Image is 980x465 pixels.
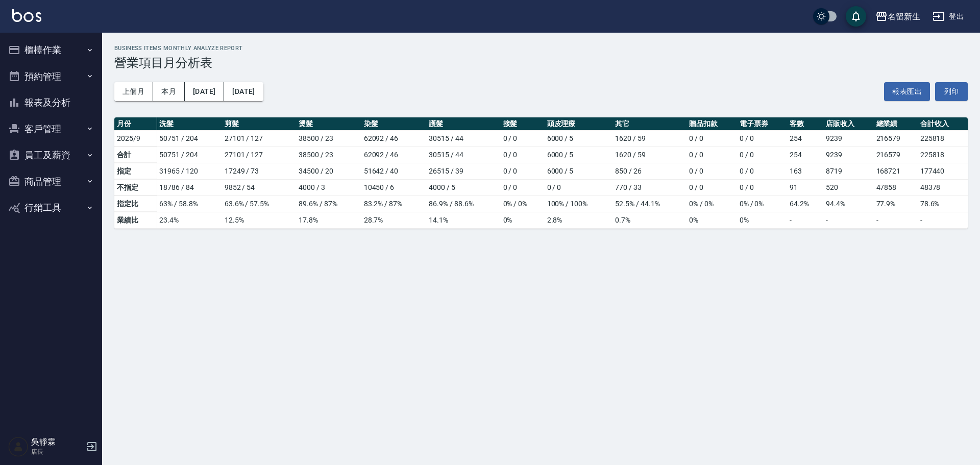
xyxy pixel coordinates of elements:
button: 名留新生 [871,6,924,27]
th: 洗髮 [157,117,222,131]
td: - [918,212,968,228]
td: 168721 [874,163,918,179]
td: 38500 / 23 [296,146,361,163]
td: 0 / 0 [737,163,787,179]
button: 列印 [935,82,968,101]
th: 接髮 [501,117,545,131]
td: 23.4 % [157,212,222,228]
th: 店販收入 [823,117,873,131]
td: 27101 / 127 [222,130,296,146]
td: 89.6% / 87% [296,195,361,212]
td: 9239 [823,130,873,146]
td: 0 % [501,212,545,228]
button: [DATE] [224,82,263,101]
td: 62092 / 46 [361,146,427,163]
td: 合計 [114,146,157,163]
td: 163 [787,163,823,179]
td: 64.2 % [787,195,823,212]
th: 總業績 [874,117,918,131]
td: 0 / 0 [501,179,545,195]
th: 剪髮 [222,117,296,131]
td: 91 [787,179,823,195]
td: 216579 [874,146,918,163]
button: 預約管理 [4,63,98,90]
button: 報表匯出 [884,82,930,101]
th: 其它 [612,117,687,131]
td: 216579 [874,130,918,146]
p: 店長 [31,447,83,456]
td: 9239 [823,146,873,163]
td: 0% / 0% [737,195,787,212]
td: 業績比 [114,212,157,228]
img: Person [8,436,29,457]
td: 254 [787,130,823,146]
td: 6000 / 5 [545,130,613,146]
td: 不指定 [114,179,157,195]
td: 51642 / 40 [361,163,427,179]
button: 登出 [928,7,968,26]
button: 櫃檯作業 [4,37,98,63]
button: 上個月 [114,82,153,101]
td: 86.9% / 88.6% [426,195,500,212]
td: 225818 [918,130,968,146]
td: 17249 / 73 [222,163,296,179]
button: 報表及分析 [4,89,98,116]
td: 47858 [874,179,918,195]
td: 850 / 26 [612,163,687,179]
td: 指定 [114,163,157,179]
td: 6000 / 5 [545,146,613,163]
td: 50751 / 204 [157,130,222,146]
td: 2025/9 [114,130,157,146]
td: 77.9 % [874,195,918,212]
th: 染髮 [361,117,427,131]
td: 0 / 0 [501,130,545,146]
td: 62092 / 46 [361,130,427,146]
td: 8719 [823,163,873,179]
td: 27101 / 127 [222,146,296,163]
td: - [823,212,873,228]
td: 0 / 0 [737,179,787,195]
th: 合計收入 [918,117,968,131]
td: 34500 / 20 [296,163,361,179]
button: 員工及薪資 [4,142,98,168]
td: 520 [823,179,873,195]
td: 28.7 % [361,212,427,228]
button: [DATE] [185,82,224,101]
button: 行銷工具 [4,194,98,221]
td: 30515 / 44 [426,146,500,163]
td: - [787,212,823,228]
td: - [874,212,918,228]
td: 1620 / 59 [612,146,687,163]
button: 商品管理 [4,168,98,195]
td: 52.5% / 44.1% [612,195,687,212]
td: 254 [787,146,823,163]
td: 指定比 [114,195,157,212]
h3: 營業項目月分析表 [114,56,968,70]
td: 0 / 0 [737,146,787,163]
td: 770 / 33 [612,179,687,195]
td: 10450 / 6 [361,179,427,195]
td: 4000 / 3 [296,179,361,195]
td: 225818 [918,146,968,163]
td: 0% / 0% [687,195,737,212]
td: 30515 / 44 [426,130,500,146]
h2: Business Items Monthly Analyze Report [114,45,968,52]
th: 贈品扣款 [687,117,737,131]
button: save [846,6,866,27]
td: 18786 / 84 [157,179,222,195]
td: 0 / 0 [687,163,737,179]
td: 2.8 % [545,212,613,228]
td: 63% / 58.8% [157,195,222,212]
td: 9852 / 54 [222,179,296,195]
td: 1620 / 59 [612,130,687,146]
td: 0% / 0% [501,195,545,212]
td: 0 / 0 [501,146,545,163]
button: 本月 [153,82,185,101]
td: 78.6 % [918,195,968,212]
td: 12.5 % [222,212,296,228]
h5: 吳靜霖 [31,437,83,447]
td: 94.4 % [823,195,873,212]
img: Logo [12,9,41,22]
th: 電子票券 [737,117,787,131]
td: 0 / 0 [687,146,737,163]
